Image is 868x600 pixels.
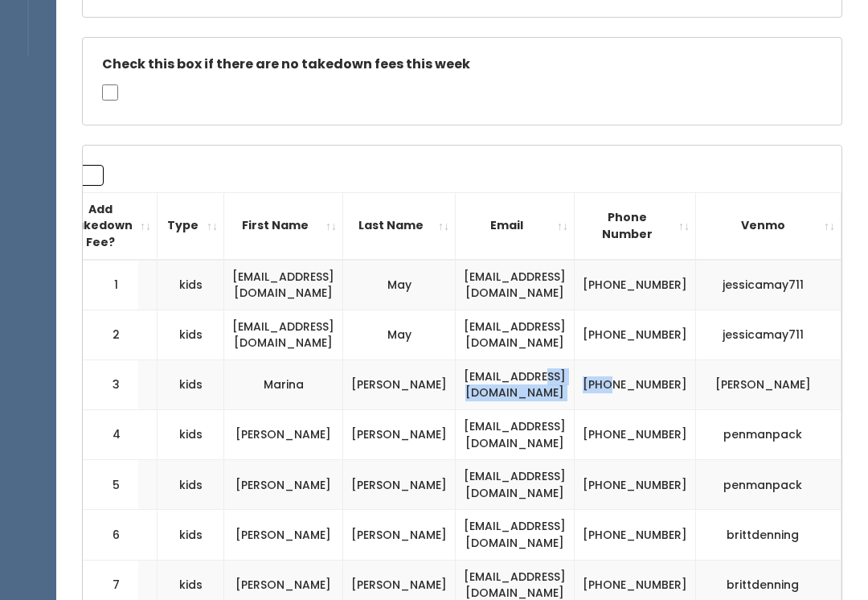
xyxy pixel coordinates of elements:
[456,360,575,409] td: [EMAIL_ADDRESS][DOMAIN_NAME]
[224,260,343,310] td: [EMAIL_ADDRESS][DOMAIN_NAME]
[575,192,696,259] th: Phone Number: activate to sort column ascending
[456,192,575,259] th: Email: activate to sort column ascending
[575,360,696,409] td: [PHONE_NUMBER]
[575,510,696,560] td: [PHONE_NUMBER]
[59,192,158,259] th: Add Takedown Fee?: activate to sort column ascending
[158,460,224,510] td: kids
[456,310,575,360] td: [EMAIL_ADDRESS][DOMAIN_NAME]
[224,192,343,259] th: First Name: activate to sort column ascending
[696,360,841,409] td: [PERSON_NAME]
[158,410,224,460] td: kids
[83,510,139,560] td: 6
[224,510,343,560] td: [PERSON_NAME]
[83,260,139,310] td: 1
[696,410,841,460] td: penmanpack
[456,510,575,560] td: [EMAIL_ADDRESS][DOMAIN_NAME]
[224,460,343,510] td: [PERSON_NAME]
[83,360,139,409] td: 3
[224,310,343,360] td: [EMAIL_ADDRESS][DOMAIN_NAME]
[575,310,696,360] td: [PHONE_NUMBER]
[696,510,841,560] td: brittdenning
[696,460,841,510] td: penmanpack
[696,192,841,259] th: Venmo: activate to sort column ascending
[102,57,822,72] h5: Check this box if there are no takedown fees this week
[158,310,224,360] td: kids
[343,510,456,560] td: [PERSON_NAME]
[456,260,575,310] td: [EMAIL_ADDRESS][DOMAIN_NAME]
[696,310,841,360] td: jessicamay711
[343,192,456,259] th: Last Name: activate to sort column ascending
[575,260,696,310] td: [PHONE_NUMBER]
[158,360,224,409] td: kids
[224,410,343,460] td: [PERSON_NAME]
[224,360,343,409] td: Marina
[343,310,456,360] td: May
[343,460,456,510] td: [PERSON_NAME]
[158,510,224,560] td: kids
[456,410,575,460] td: [EMAIL_ADDRESS][DOMAIN_NAME]
[456,460,575,510] td: [EMAIL_ADDRESS][DOMAIN_NAME]
[158,192,224,259] th: Type: activate to sort column ascending
[83,460,139,510] td: 5
[83,410,139,460] td: 4
[575,410,696,460] td: [PHONE_NUMBER]
[575,460,696,510] td: [PHONE_NUMBER]
[343,410,456,460] td: [PERSON_NAME]
[343,360,456,409] td: [PERSON_NAME]
[83,310,139,360] td: 2
[158,260,224,310] td: kids
[696,260,841,310] td: jessicamay711
[343,260,456,310] td: May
